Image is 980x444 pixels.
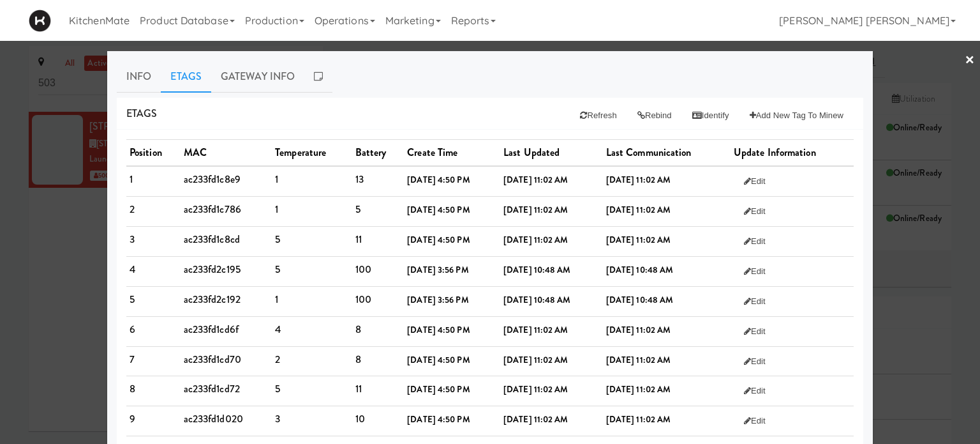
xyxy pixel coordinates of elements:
[352,346,405,376] td: 8
[606,413,671,425] b: [DATE] 11:02 AM
[739,104,854,127] button: Add New Tag to Minew
[181,406,272,436] td: ac233fd1d020
[272,140,352,166] th: Temperature
[407,383,470,395] b: [DATE] 4:50 PM
[352,166,405,196] td: 13
[503,413,568,425] b: [DATE] 11:02 AM
[272,286,352,316] td: 1
[181,166,272,196] td: ac233fd1c8e9
[352,226,405,256] td: 11
[352,196,405,226] td: 5
[407,294,468,306] b: [DATE] 3:56 PM
[211,61,304,93] a: Gateway Info
[734,200,776,223] button: Edit
[181,196,272,226] td: ac233fd1c786
[606,204,671,216] b: [DATE] 11:02 AM
[731,140,854,166] th: Update Information
[503,324,568,336] b: [DATE] 11:02 AM
[503,204,568,216] b: [DATE] 11:02 AM
[352,376,405,406] td: 11
[503,354,568,366] b: [DATE] 11:02 AM
[734,260,776,283] button: Edit
[126,376,181,406] td: 8
[352,140,405,166] th: Battery
[682,104,739,127] button: Identify
[126,406,181,436] td: 9
[272,256,352,286] td: 5
[734,290,776,313] button: Edit
[126,346,181,376] td: 7
[181,140,272,166] th: MAC
[126,140,181,166] th: Position
[606,234,671,246] b: [DATE] 11:02 AM
[606,174,671,186] b: [DATE] 11:02 AM
[272,196,352,226] td: 1
[606,324,671,336] b: [DATE] 11:02 AM
[126,316,181,346] td: 6
[407,324,470,336] b: [DATE] 4:50 PM
[407,174,470,186] b: [DATE] 4:50 PM
[272,166,352,196] td: 1
[126,286,181,316] td: 5
[117,61,161,93] a: Info
[734,170,776,193] button: Edit
[181,226,272,256] td: ac233fd1c8cd
[352,256,405,286] td: 100
[734,379,776,402] button: Edit
[734,230,776,253] button: Edit
[161,61,211,93] a: Etags
[965,41,975,80] a: ×
[503,234,568,246] b: [DATE] 11:02 AM
[272,406,352,436] td: 3
[606,294,674,306] b: [DATE] 10:48 AM
[503,174,568,186] b: [DATE] 11:02 AM
[734,350,776,373] button: Edit
[606,383,671,395] b: [DATE] 11:02 AM
[407,264,468,276] b: [DATE] 3:56 PM
[407,204,470,216] b: [DATE] 4:50 PM
[570,104,627,127] button: Refresh
[181,286,272,316] td: ac233fd2c192
[272,316,352,346] td: 4
[126,106,158,121] span: Etags
[126,256,181,286] td: 4
[606,354,671,366] b: [DATE] 11:02 AM
[627,104,682,127] button: Rebind
[503,383,568,395] b: [DATE] 11:02 AM
[181,346,272,376] td: ac233fd1cd70
[352,316,405,346] td: 8
[352,286,405,316] td: 100
[181,256,272,286] td: ac233fd2c195
[29,10,51,32] img: Micromart
[272,226,352,256] td: 5
[503,264,571,276] b: [DATE] 10:48 AM
[407,354,470,366] b: [DATE] 4:50 PM
[734,320,776,343] button: Edit
[126,196,181,226] td: 2
[126,226,181,256] td: 3
[503,294,571,306] b: [DATE] 10:48 AM
[272,346,352,376] td: 2
[407,234,470,246] b: [DATE] 4:50 PM
[407,413,470,425] b: [DATE] 4:50 PM
[500,140,603,166] th: Last Updated
[404,140,500,166] th: Create Time
[606,264,674,276] b: [DATE] 10:48 AM
[272,376,352,406] td: 5
[603,140,731,166] th: Last Communication
[352,406,405,436] td: 10
[181,316,272,346] td: ac233fd1cd6f
[126,166,181,196] td: 1
[734,410,776,433] button: Edit
[181,376,272,406] td: ac233fd1cd72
